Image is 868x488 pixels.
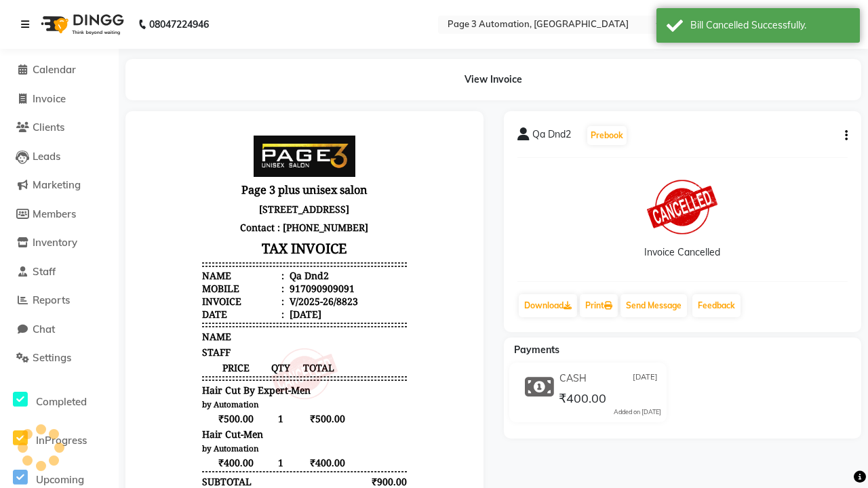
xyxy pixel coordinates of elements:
[3,293,115,308] a: Reports
[36,473,84,486] span: Upcoming
[63,331,131,344] span: ₹400.00
[33,323,55,335] span: Chat
[3,91,115,107] a: Invoice
[63,350,113,363] div: SUBTOTAL
[36,395,87,408] span: Completed
[33,121,64,134] span: Clients
[63,259,172,272] span: Hair Cut By Expert-Men
[91,398,104,410] span: 9%
[63,183,145,196] div: Date
[63,287,131,300] span: ₹500.00
[63,55,268,75] h3: Page 3 plus unisex salon
[132,224,199,274] img: cancelled-stamp.png
[33,265,56,278] span: Staff
[63,382,106,394] div: ( )
[633,371,658,386] span: [DATE]
[148,144,190,157] div: Qa Dnd2
[63,170,145,183] div: Invoice
[3,62,115,78] a: Calendar
[63,397,87,410] span: CGST
[153,331,207,344] span: ₹400.00
[614,407,661,417] div: Added on [DATE]
[63,444,89,457] span: CASH
[215,413,269,426] div: ₹900.00
[63,157,145,170] div: Mobile
[3,264,115,280] a: Staff
[148,157,216,170] div: 917090909091
[131,237,153,249] span: QTY
[63,366,83,379] div: NET
[215,382,269,394] div: ₹68.64
[63,382,87,394] span: SGST
[33,150,60,163] span: Leads
[63,94,268,112] p: Contact : [PHONE_NUMBER]
[692,294,741,317] a: Feedback
[131,287,153,300] span: 1
[63,274,120,285] small: by Automation
[33,236,77,249] span: Inventory
[90,382,103,394] span: 9%
[63,303,124,316] span: Hair Cut-Men
[3,149,115,165] a: Leads
[63,75,268,94] p: [STREET_ADDRESS]
[215,444,269,457] div: ₹400.00
[215,460,269,472] div: ₹400.00
[148,183,182,196] div: [DATE]
[63,428,106,441] div: Payments
[33,207,76,220] span: Members
[63,413,131,426] div: GRAND TOTAL
[63,475,98,488] div: Balance
[148,170,219,183] div: V/2025-26/8823
[35,5,127,43] img: logo
[63,221,92,234] span: STAFF
[63,237,131,249] span: PRICE
[153,287,207,300] span: ₹500.00
[33,92,66,105] span: Invoice
[142,170,145,183] span: :
[36,434,87,447] span: InProgress
[559,371,587,386] span: CASH
[33,351,71,364] span: Settings
[215,397,269,410] div: ₹68.64
[63,144,145,157] div: Name
[3,178,115,193] a: Marketing
[63,112,268,136] h3: TAX INVOICE
[149,5,209,43] b: 08047224946
[215,350,269,363] div: ₹900.00
[3,322,115,338] a: Chat
[690,18,850,33] div: Bill Cancelled Successfully.
[115,11,216,52] img: page3_logo.png
[63,319,120,329] small: by Automation
[33,178,81,191] span: Marketing
[3,207,115,222] a: Members
[131,331,153,344] span: 1
[587,126,627,145] button: Prebook
[215,366,269,379] div: ₹762.71
[514,344,559,356] span: Payments
[580,294,618,317] a: Print
[63,397,107,410] div: ( )
[33,63,76,76] span: Calendar
[3,235,115,251] a: Inventory
[559,390,606,409] span: ₹400.00
[63,460,83,472] div: Paid
[519,294,577,317] a: Download
[125,59,861,100] div: View Invoice
[142,157,145,170] span: :
[215,475,269,488] div: ₹500.00
[532,127,571,146] span: Qa Dnd2
[142,144,145,157] span: :
[33,293,70,306] span: Reports
[63,205,92,218] span: NAME
[3,350,115,366] a: Settings
[620,294,687,317] button: Send Message
[3,120,115,136] a: Clients
[142,183,145,196] span: :
[644,245,720,260] div: Invoice Cancelled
